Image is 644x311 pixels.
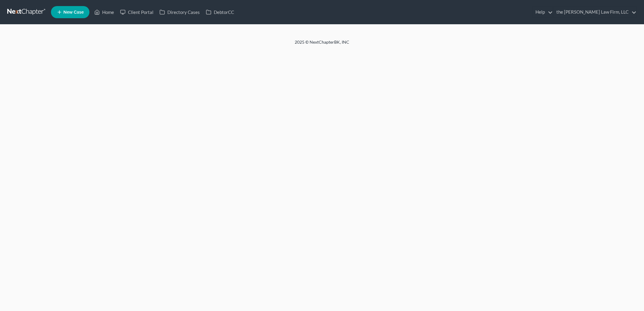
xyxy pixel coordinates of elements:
[91,7,117,18] a: Home
[553,7,636,18] a: the [PERSON_NAME] Law Firm, LLC
[51,6,89,18] new-legal-case-button: New Case
[117,7,156,18] a: Client Portal
[156,7,203,18] a: Directory Cases
[149,39,495,50] div: 2025 © NextChapterBK, INC
[532,7,553,18] a: Help
[203,7,237,18] a: DebtorCC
